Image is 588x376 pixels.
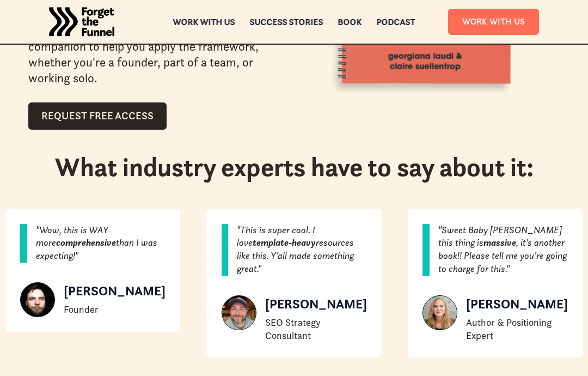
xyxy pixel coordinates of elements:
em: "Wow, this is WAY more [36,224,108,249]
h2: What industry experts have to say about it: [55,151,534,183]
a: Book [338,18,362,26]
em: "This is super cool. I love [237,224,315,249]
a: Podcast [377,18,415,26]
em: , it’s another book!! Please tell me you’re going to charge for this." [438,236,567,275]
em: massive [483,236,516,248]
em: comprehensive [56,236,116,248]
a: Request Free Access [28,102,167,130]
em: resources like this. Y’all made something great." [237,236,354,275]
em: "Sweet Baby [PERSON_NAME] this thing is [438,224,562,249]
a: Work with us [173,18,235,26]
em: template-heavy [253,236,316,248]
div: Author & Positioning Expert [466,316,568,343]
div: SEO Strategy Consultant [265,316,367,343]
div: Founder [64,303,166,316]
em: than I was expecting!" [36,236,157,262]
div: [PERSON_NAME] [466,295,568,314]
div: [PERSON_NAME] [265,295,367,314]
a: Work With Us [448,9,539,34]
div: [PERSON_NAME] [64,282,166,301]
a: Success Stories [250,18,323,26]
